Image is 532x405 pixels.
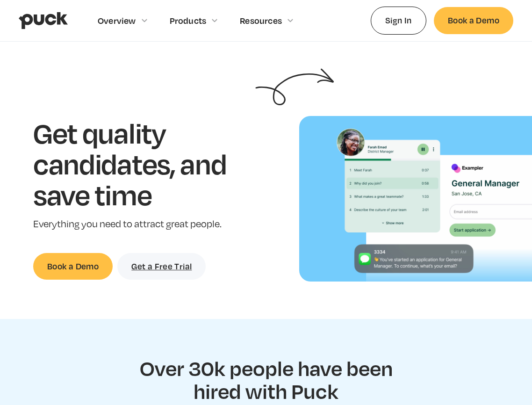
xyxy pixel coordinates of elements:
p: Everything you need to attract great people. [33,217,255,231]
h2: Over 30k people have been hired with Puck [128,356,404,403]
a: Get a Free Trial [117,253,206,280]
a: Book a Demo [33,253,113,280]
h1: Get quality candidates, and save time [33,117,255,210]
a: Book a Demo [434,7,513,34]
div: Overview [98,15,136,26]
div: Resources [240,15,282,26]
a: Sign In [371,7,426,34]
div: Products [170,15,207,26]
